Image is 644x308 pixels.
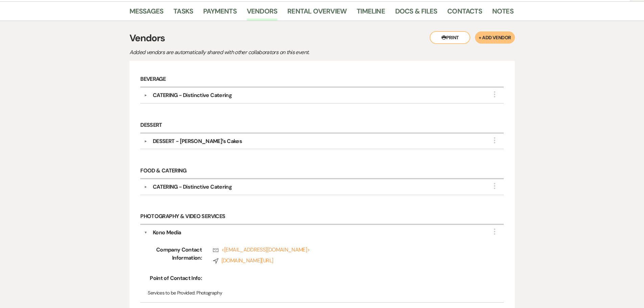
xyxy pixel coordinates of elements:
[213,257,482,265] a: [DOMAIN_NAME][URL]
[153,229,181,237] div: Kono Media
[142,140,150,143] button: ▼
[475,31,515,44] button: + Add Vendor
[140,209,503,225] h6: Photography & Video Services
[247,6,277,21] a: Vendors
[357,6,385,21] a: Timeline
[129,6,164,21] a: Messages
[153,91,232,99] div: CATERING - Distinctive Catering
[142,94,150,97] button: ▼
[492,6,514,21] a: Notes
[140,118,503,134] h6: Dessert
[447,6,482,21] a: Contacts
[430,31,470,44] button: Print
[287,6,347,21] a: Rental Overview
[129,31,515,45] h3: Vendors
[213,246,482,254] a: <[EMAIL_ADDRESS][DOMAIN_NAME]>
[148,290,195,296] span: Services to be Provided:
[142,185,150,189] button: ▼
[153,183,232,191] div: CATERING - Distinctive Catering
[148,289,496,297] p: Photography
[148,246,202,267] span: Company Contact Information:
[173,6,193,21] a: Tasks
[395,6,437,21] a: Docs & Files
[144,229,147,237] button: ▼
[140,163,503,179] h6: Food & Catering
[148,274,202,282] span: Point of Contact Info:
[153,137,242,145] div: DESSERT - [PERSON_NAME]’s Cakes
[203,6,237,21] a: Payments
[140,72,503,88] h6: Beverage
[129,48,366,57] p: Added vendors are automatically shared with other collaborators on this event.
